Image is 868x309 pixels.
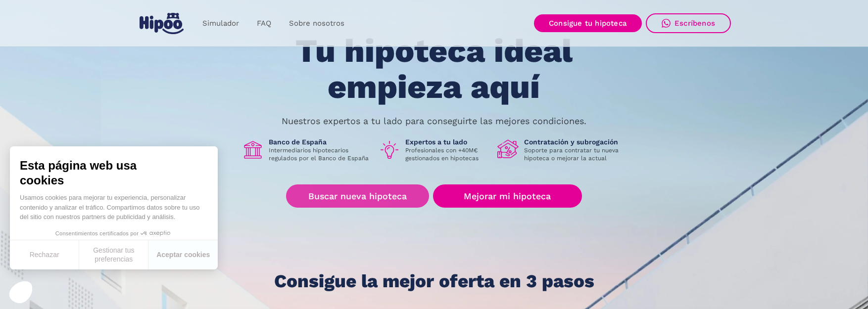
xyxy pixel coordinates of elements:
[269,137,371,146] h1: Banco de España
[433,184,582,208] a: Mejorar mi hipoteca
[274,271,594,291] h1: Consigue la mejor oferta en 3 pasos
[646,13,731,33] a: Escríbenos
[269,146,371,162] p: Intermediarios hipotecarios regulados por el Banco de España
[246,33,622,105] h1: Tu hipoteca ideal empieza aquí
[137,9,186,38] a: home
[534,14,642,32] a: Consigue tu hipoteca
[524,137,626,146] h1: Contratación y subrogación
[675,19,715,28] div: Escríbenos
[193,14,248,33] a: Simulador
[405,146,489,162] p: Profesionales con +40M€ gestionados en hipotecas
[282,117,586,125] p: Nuestros expertos a tu lado para conseguirte las mejores condiciones.
[286,184,429,208] a: Buscar nueva hipoteca
[248,14,280,33] a: FAQ
[405,137,489,146] h1: Expertos a tu lado
[280,14,353,33] a: Sobre nosotros
[524,146,626,162] p: Soporte para contratar tu nueva hipoteca o mejorar la actual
